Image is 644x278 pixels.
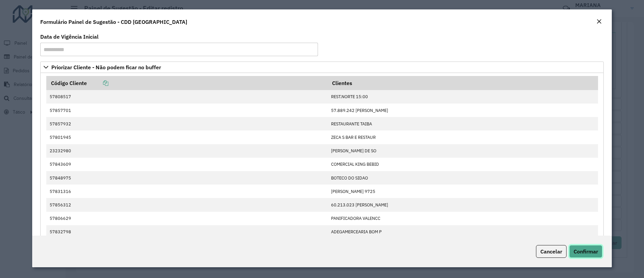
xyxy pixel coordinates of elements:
td: [PERSON_NAME] 9725 [328,185,598,198]
span: Priorizar Cliente - Não podem ficar no buffer [51,65,161,70]
th: Clientes [328,76,598,90]
td: 57843609 [46,158,328,171]
button: Close [594,17,604,26]
em: Fechar [596,19,602,24]
td: COMERCIAL KING BEBID [328,158,598,171]
td: RESTAURANTE TAIBA [328,117,598,130]
td: ZECA S BAR E RESTAUR [328,130,598,144]
span: Confirmar [574,248,598,255]
td: 57857932 [46,117,328,130]
td: 57848975 [46,171,328,185]
td: 57.889.242 [PERSON_NAME] [328,104,598,117]
td: 57856312 [46,198,328,211]
span: Cancelar [540,248,562,255]
td: 57801945 [46,130,328,144]
td: 57808517 [46,90,328,104]
td: 57857701 [46,104,328,117]
label: Data de Vigência Inicial [40,33,99,41]
td: 57806629 [46,212,328,225]
td: BOTECO DO SIDAO [328,171,598,185]
button: Confirmar [569,245,602,258]
td: 57832798 [46,225,328,239]
th: Código Cliente [46,76,328,90]
td: [PERSON_NAME] DE SO [328,144,598,158]
a: Priorizar Cliente - Não podem ficar no buffer [40,62,604,73]
a: Copiar [87,80,108,86]
button: Cancelar [536,245,567,258]
td: 23232980 [46,144,328,158]
td: PANIFICADORA VALENCC [328,212,598,225]
td: 60.213.023 [PERSON_NAME] [328,198,598,211]
td: ADEGAMERCEARIA BOM P [328,225,598,239]
td: REST.NORTE 15:00 [328,90,598,104]
h4: Formulário Painel de Sugestão - CDD [GEOGRAPHIC_DATA] [40,18,187,26]
td: 57831316 [46,185,328,198]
